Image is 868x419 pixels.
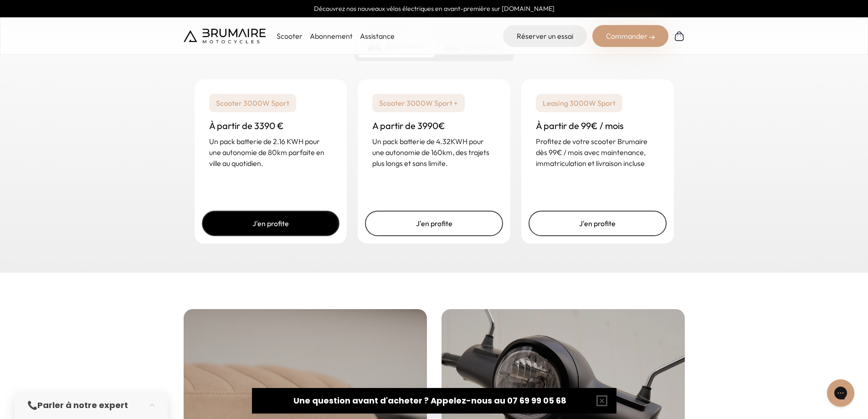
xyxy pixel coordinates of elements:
a: Réserver un essai [503,25,587,47]
h3: À partir de 99€ / mois [536,119,659,132]
p: Leasing 3000W Sport [536,94,622,112]
a: J'en profite [202,211,340,236]
img: Panier [674,31,685,41]
a: J'en profite [365,211,503,236]
a: J'en profite [529,211,667,236]
p: Un pack batterie de 2.16 KWH pour une autonomie de 80km parfaite en ville au quotidien. [209,136,333,169]
a: Assistance [360,31,395,41]
iframe: Gorgias live chat messenger [822,376,859,410]
p: Un pack batterie de 4.32KWH pour une autonomie de 160km, des trajets plus longs et sans limite. [372,136,496,169]
p: Scooter [277,31,303,41]
img: right-arrow-2.png [649,35,655,40]
a: Abonnement [310,31,353,41]
h3: A partir de 3990€ [372,119,496,132]
div: Commander [592,25,668,47]
h3: À partir de 3390 € [209,119,333,132]
p: Scooter 3000W Sport + [372,94,465,112]
p: Scooter 3000W Sport [209,94,296,112]
img: Brumaire Motocycles [184,29,266,43]
p: Profitez de votre scooter Brumaire dès 99€ / mois avec maintenance, immatriculation et livraison ... [536,136,659,169]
